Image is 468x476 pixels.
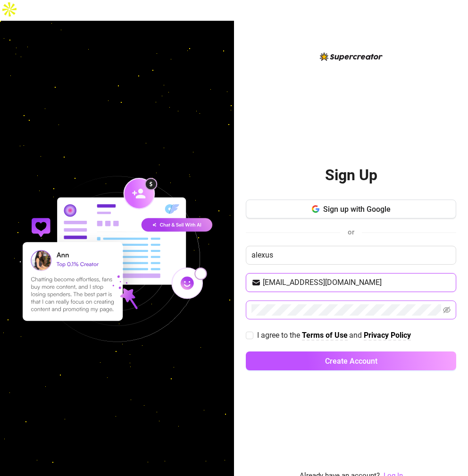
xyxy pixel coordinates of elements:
span: I agree to the [257,331,302,340]
span: Sign up with Google [323,205,391,214]
input: Enter your Name [246,246,456,265]
strong: Terms of Use [302,331,348,340]
input: Your email [263,277,451,288]
img: logo-BBDzfeDw.svg [320,52,383,61]
span: eye-invisible [443,306,451,314]
span: Create Account [325,357,377,366]
strong: Privacy Policy [364,331,411,340]
button: Sign up with Google [246,200,456,218]
button: Create Account [246,351,456,370]
span: or [348,228,354,236]
h2: Sign Up [325,166,377,185]
span: and [349,331,364,340]
a: Terms of Use [302,331,348,341]
a: Privacy Policy [364,331,411,341]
